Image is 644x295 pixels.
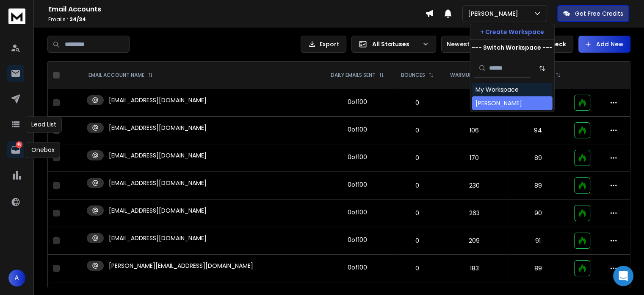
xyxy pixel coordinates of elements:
div: Open Intercom Messenger [613,266,633,286]
div: My Workspace [475,85,519,94]
p: WARMUP EMAILS [450,72,490,79]
p: [EMAIL_ADDRESS][DOMAIN_NAME] [109,96,207,104]
p: [EMAIL_ADDRESS][DOMAIN_NAME] [109,124,207,132]
td: 91 [507,227,569,255]
div: Lead List [26,116,62,132]
h1: Email Accounts [48,4,425,14]
td: 170 [442,144,507,172]
div: 0 of 100 [348,208,367,216]
p: + Create Workspace [480,28,544,36]
button: A [8,270,25,287]
button: Add New [578,36,630,53]
div: Onebox [26,142,60,158]
button: Sort by Sort A-Z [534,60,551,77]
p: [PERSON_NAME][EMAIL_ADDRESS][DOMAIN_NAME] [109,261,253,270]
p: 0 [398,264,437,273]
div: 0 of 100 [348,153,367,161]
td: 106 [442,117,507,144]
p: 46 [16,141,22,148]
td: 89 [507,172,569,199]
p: --- Switch Workspace --- [472,43,553,52]
a: 46 [7,141,24,158]
button: Export [301,36,346,53]
div: 0 of 100 [348,125,367,134]
td: 90 [507,199,569,227]
button: Newest [441,36,496,53]
p: [EMAIL_ADDRESS][DOMAIN_NAME] [109,206,207,215]
p: All Statuses [372,40,419,48]
p: 0 [398,126,437,135]
p: 0 [398,154,437,162]
p: [PERSON_NAME] [468,9,522,18]
td: 89 [507,255,569,282]
p: 0 [398,209,437,217]
p: Get Free Credits [575,9,623,18]
p: [EMAIL_ADDRESS][DOMAIN_NAME] [109,151,207,160]
p: [EMAIL_ADDRESS][DOMAIN_NAME] [109,179,207,187]
p: Emails : [48,16,425,23]
div: [PERSON_NAME] [475,99,522,107]
td: 263 [442,199,507,227]
p: 0 [398,181,437,190]
td: 183 [442,255,507,282]
span: 34 / 34 [69,16,86,23]
button: + Create Workspace [470,24,554,39]
button: Get Free Credits [557,5,629,22]
div: EMAIL ACCOUNT NAME [88,72,153,79]
p: BOUNCES [401,72,425,79]
td: 89 [507,144,569,172]
div: 0 of 100 [348,98,367,106]
p: 0 [398,98,437,107]
td: 230 [442,172,507,199]
p: 0 [398,236,437,245]
td: 209 [442,227,507,255]
div: 0 of 100 [348,263,367,272]
p: [EMAIL_ADDRESS][DOMAIN_NAME] [109,234,207,242]
div: 0 of 100 [348,180,367,189]
td: 112 [442,89,507,117]
td: 94 [507,117,569,144]
img: logo [8,8,25,24]
div: 0 of 100 [348,236,367,244]
p: DAILY EMAILS SENT [331,72,376,79]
